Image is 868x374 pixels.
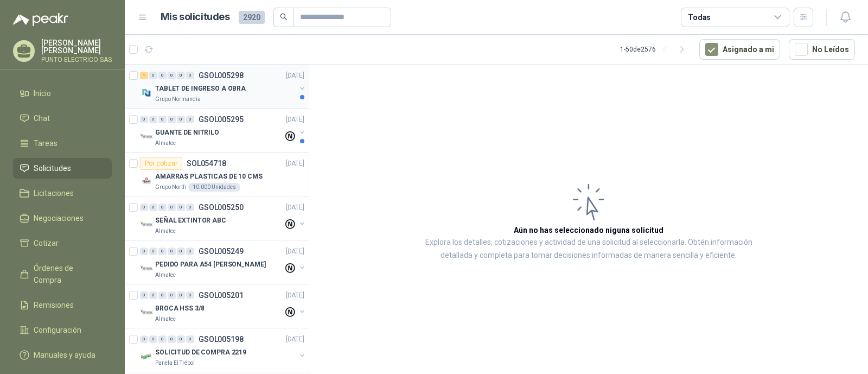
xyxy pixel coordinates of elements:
[13,13,68,26] img: Logo peakr
[34,162,71,174] span: Solicitudes
[155,271,176,280] p: Almatec
[41,39,112,54] p: [PERSON_NAME] [PERSON_NAME]
[140,113,307,148] a: 0 0 0 0 0 0 GSOL005295[DATE] Company LogoGUANTE DE NITRILOAlmatec
[140,248,148,255] div: 0
[140,204,148,211] div: 0
[34,324,81,336] span: Configuración
[41,56,112,63] p: PUNTO ELECTRICO SAS
[149,116,157,123] div: 0
[239,11,265,24] span: 2920
[125,153,309,196] a: Por cotizarSOL054718[DATE] Company LogoAMARRAS PLASTICAS DE 10 CMSGrupo North10.000 Unidades
[158,72,167,79] div: 0
[187,160,226,167] p: SOL054718
[34,112,50,124] span: Chat
[177,116,185,123] div: 0
[13,295,112,315] a: Remisiones
[155,183,186,192] p: Grupo North
[158,291,167,299] div: 0
[168,72,176,79] div: 0
[177,72,185,79] div: 0
[140,350,153,363] img: Company Logo
[155,359,195,367] p: Panela El Trébol
[186,116,194,123] div: 0
[186,204,194,211] div: 0
[286,202,304,213] p: [DATE]
[13,158,112,179] a: Solicitudes
[140,245,307,280] a: 0 0 0 0 0 0 GSOL005249[DATE] Company LogoPEDIDO PARA A54 [PERSON_NAME]Almatec
[34,349,95,361] span: Manuales y ayuda
[789,39,855,60] button: No Leídos
[199,335,244,343] p: GSOL005198
[286,290,304,301] p: [DATE]
[140,86,153,99] img: Company Logo
[199,248,244,255] p: GSOL005249
[168,291,176,299] div: 0
[149,248,157,255] div: 0
[168,248,176,255] div: 0
[418,236,759,262] p: Explora los detalles, cotizaciones y actividad de una solicitud al seleccionarla. Obtén informaci...
[34,87,51,99] span: Inicio
[199,291,244,299] p: GSOL005201
[13,108,112,129] a: Chat
[155,172,263,182] p: AMARRAS PLASTICAS DE 10 CMS
[34,212,84,224] span: Negociaciones
[286,334,304,345] p: [DATE]
[140,174,153,187] img: Company Logo
[688,11,711,23] div: Todas
[186,291,194,299] div: 0
[199,72,244,79] p: GSOL005298
[186,335,194,343] div: 0
[140,306,153,319] img: Company Logo
[177,204,185,211] div: 0
[158,248,167,255] div: 0
[140,130,153,143] img: Company Logo
[140,218,153,231] img: Company Logo
[13,83,112,104] a: Inicio
[149,72,157,79] div: 0
[13,320,112,340] a: Configuración
[34,187,74,199] span: Licitaciones
[155,215,226,226] p: SEÑAL EXTINTOR ABC
[280,13,288,21] span: search
[161,9,230,25] h1: Mis solicitudes
[155,84,246,94] p: TABLET DE INGRESO A OBRA
[168,335,176,343] div: 0
[155,259,266,270] p: PEDIDO PARA A54 [PERSON_NAME]
[155,315,176,324] p: Almatec
[158,116,167,123] div: 0
[699,39,780,60] button: Asignado a mi
[140,291,148,299] div: 0
[140,72,148,79] div: 1
[140,116,148,123] div: 0
[149,291,157,299] div: 0
[177,335,185,343] div: 0
[286,71,304,81] p: [DATE]
[140,262,153,275] img: Company Logo
[13,233,112,253] a: Cotizar
[140,201,307,236] a: 0 0 0 0 0 0 GSOL005250[DATE] Company LogoSEÑAL EXTINTOR ABCAlmatec
[158,335,167,343] div: 0
[34,137,58,149] span: Tareas
[177,248,185,255] div: 0
[155,347,246,358] p: SOLICITUD DE COMPRA 2219
[13,183,112,204] a: Licitaciones
[155,227,176,236] p: Almatec
[186,248,194,255] div: 0
[620,41,691,58] div: 1 - 50 de 2576
[34,262,101,286] span: Órdenes de Compra
[140,157,182,170] div: Por cotizar
[168,204,176,211] div: 0
[13,258,112,290] a: Órdenes de Compra
[13,208,112,229] a: Negociaciones
[286,246,304,257] p: [DATE]
[186,72,194,79] div: 0
[158,204,167,211] div: 0
[199,116,244,123] p: GSOL005295
[188,183,240,192] div: 10.000 Unidades
[34,299,74,311] span: Remisiones
[155,128,219,138] p: GUANTE DE NITRILO
[149,335,157,343] div: 0
[13,133,112,154] a: Tareas
[286,159,304,169] p: [DATE]
[140,333,307,367] a: 0 0 0 0 0 0 GSOL005198[DATE] Company LogoSOLICITUD DE COMPRA 2219Panela El Trébol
